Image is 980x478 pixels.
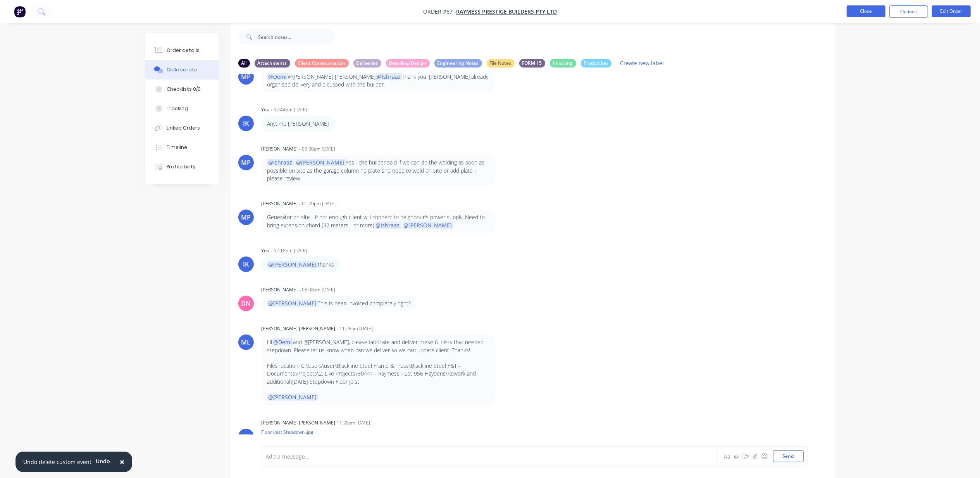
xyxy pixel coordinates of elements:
[295,159,346,166] span: @[PERSON_NAME]
[91,455,114,467] button: Undo
[241,432,251,441] div: ML
[300,145,336,152] div: - 09:30am [DATE]
[337,419,370,426] div: 11:28am [DATE]
[723,452,732,461] button: Aa
[267,300,411,307] p: This is been invoiced completely right?
[167,66,197,73] div: Collaborate
[773,450,804,462] button: Send
[167,163,196,170] div: Profitability
[267,260,334,268] div: thanks
[167,105,188,112] div: Tracking
[272,338,293,346] span: @Demi
[376,73,402,80] span: @Ishraaz
[271,247,308,254] div: - 02:18pm [DATE]
[732,452,741,461] button: @
[519,59,545,68] div: FORM 15
[386,59,430,68] div: Detailing/Design
[616,58,668,68] button: Create new label
[403,222,453,229] span: @[PERSON_NAME]
[932,5,971,17] button: Edit Order
[241,72,251,81] div: MP
[243,119,249,128] div: IK
[267,338,489,354] p: Hi and @[PERSON_NAME], please fabricate and deliver these 6 joists that needed stepdown. Please l...
[267,73,489,89] p: @[PERSON_NAME] [PERSON_NAME] Thank you. [PERSON_NAME] already organised delivery and dicussed wit...
[262,106,270,113] div: You
[267,261,318,268] span: @[PERSON_NAME]
[267,73,288,80] span: @Demi
[262,247,270,254] div: You
[120,456,124,467] span: ×
[241,158,251,167] div: MP
[112,453,132,471] button: Close
[353,59,381,68] div: Deliveries
[255,59,290,68] div: Attachments
[581,59,611,68] div: Production
[262,145,298,152] div: [PERSON_NAME]
[434,59,482,68] div: Engineering Notes
[300,200,336,207] div: - 01:20pm [DATE]
[262,286,298,293] div: [PERSON_NAME]
[262,325,336,332] div: [PERSON_NAME] [PERSON_NAME]
[145,60,219,80] button: Collaborate
[337,325,373,332] div: - 11:28am [DATE]
[456,8,557,16] a: Raymess Prestige Builders Pty Ltd
[167,47,200,54] div: Order details
[241,213,251,222] div: MP
[258,29,335,45] input: Search notes...
[267,159,294,166] span: @Ishraaz
[243,260,249,269] div: IK
[889,5,928,18] button: Options
[14,6,26,17] img: Factory
[145,138,219,157] button: Timeline
[267,300,318,307] span: @[PERSON_NAME]
[267,362,489,386] p: Files location: C:\Users\user\Blackline Steel Frame & Truss\Blackline Steel F&T - Documents\Proje...
[262,419,336,426] div: [PERSON_NAME] [PERSON_NAME]
[267,119,329,128] div: Anytime [PERSON_NAME]
[375,222,401,229] span: @Ishraaz
[262,200,298,207] div: [PERSON_NAME]
[267,159,489,182] p: Yes - the builder said if we can do the welding as soon as possible on site as the garage column ...
[487,59,515,68] div: File Notes
[262,429,325,435] p: Floor joist Stepdown..jpg
[145,80,219,99] button: Checklists 0/0
[23,458,91,466] div: Undo delete custom event
[271,106,308,113] div: - 02:44pm [DATE]
[167,86,201,93] div: Checklists 0/0
[300,286,336,293] div: - 08:08am [DATE]
[145,157,219,177] button: Profitability
[238,59,250,68] div: All
[295,59,349,68] div: Client Communiation
[167,125,200,132] div: Linked Orders
[760,452,769,461] button: ☺
[550,59,576,68] div: Invoicing
[145,41,219,60] button: Order details
[847,5,885,17] button: Close
[267,393,318,401] span: @[PERSON_NAME]
[423,8,456,16] span: Order #67 -
[145,118,219,138] button: Linked Orders
[241,299,251,308] div: DN
[241,338,251,347] div: ML
[167,144,187,151] div: Timeline
[145,99,219,118] button: Tracking
[267,213,489,229] p: Generator on site - if not enough client will connect to neighbour's power supply, Need to bring ...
